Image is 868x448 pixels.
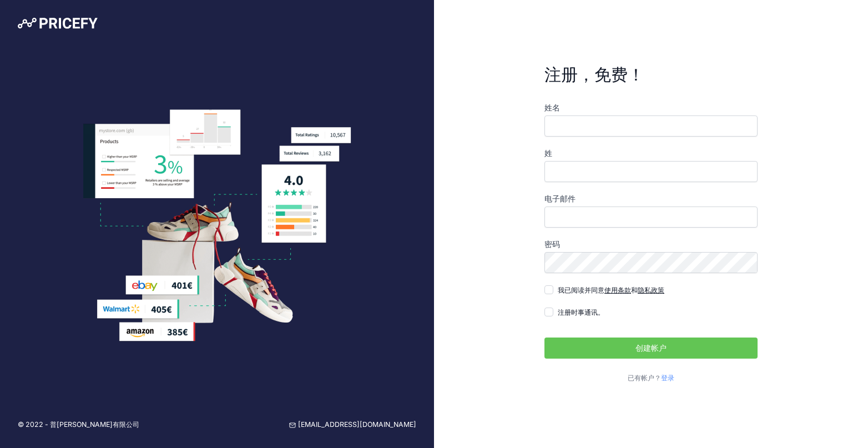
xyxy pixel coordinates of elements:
[544,64,758,84] h3: 注册，免费！
[661,374,674,382] a: 登录
[544,239,758,250] label: 密码
[544,148,758,159] label: 姓
[544,102,758,113] label: 姓名
[638,286,664,294] a: 隐私政策
[544,338,758,359] button: 创建帐户
[558,308,604,316] span: 注册时事通讯。
[18,420,139,430] p: © 2022 - 普[PERSON_NAME]有限公司
[544,373,758,384] p: 已有帐户？
[558,286,664,294] span: 我已阅读并同意 和
[289,420,416,430] a: [EMAIL_ADDRESS][DOMAIN_NAME]
[604,286,631,294] a: 使用条款
[18,18,98,29] img: 价格
[544,193,758,204] label: 电子邮件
